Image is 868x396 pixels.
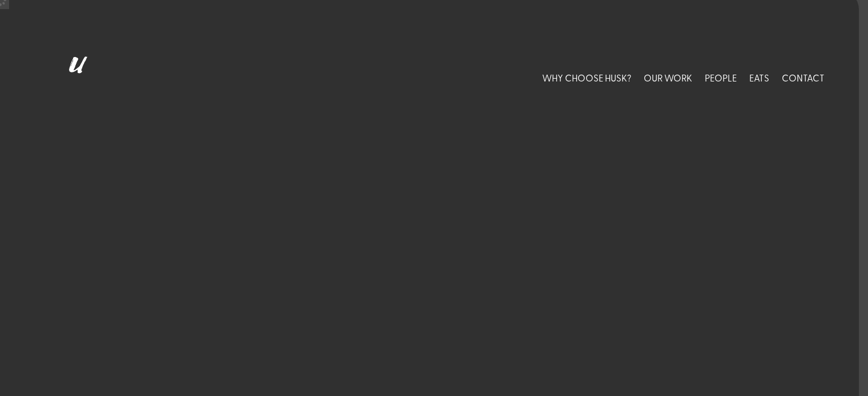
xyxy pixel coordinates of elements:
a: EATS [749,52,769,103]
a: PEOPLE [705,52,737,103]
a: WHY CHOOSE HUSK? [542,52,631,103]
a: OUR WORK [644,52,692,103]
a: CONTACT [782,52,825,103]
img: Husk logo [43,52,106,103]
